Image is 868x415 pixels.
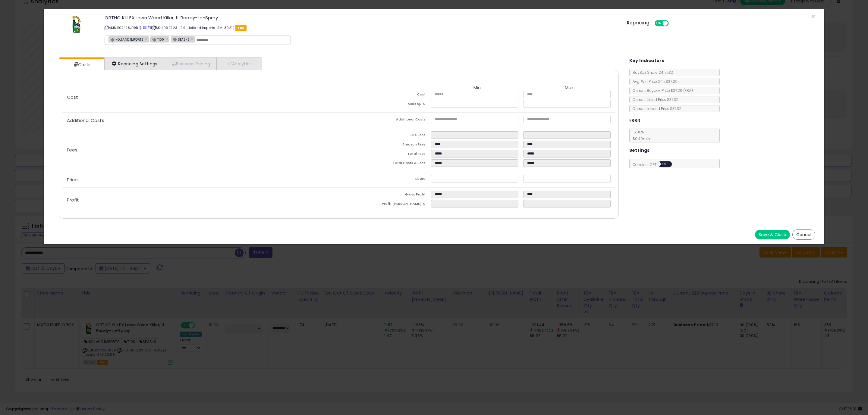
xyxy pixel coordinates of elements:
[164,58,217,70] a: Business Pricing
[630,97,678,102] span: Current Listed Price: $37.32
[339,91,431,100] td: Cost
[668,21,678,26] span: OFF
[339,191,431,200] td: Gross Profit
[792,229,815,240] button: Cancel
[148,25,151,30] a: Your listing only
[216,58,261,70] a: Analytics
[191,36,195,42] a: ×
[171,37,190,42] span: SEAS-S
[629,147,650,154] h5: Settings
[143,25,146,30] a: All offer listings
[523,85,615,91] th: Max
[339,131,431,141] td: FBA Fees
[165,36,169,42] a: ×
[630,79,678,84] span: Avg. Win Price 24h: $37.29
[68,15,86,33] img: 41Bwlgu-qQL._SL60_.jpg
[630,162,680,167] span: Consider CPT:
[62,198,339,202] p: Profit
[683,88,693,93] span: ( FBA )
[630,70,673,75] span: BuyBox Share 24h: 53%
[627,20,651,25] h5: Repricing:
[671,88,693,93] span: $37.29
[431,85,523,91] th: Min
[630,136,650,141] span: $0.40 min
[59,59,104,71] a: Costs
[105,23,618,33] p: ASIN: B07428JR9B | SKU: 06.12.23-19.9-Holland Imports-SM-30219
[145,36,149,42] a: ×
[104,58,164,70] a: Repricing Settings
[139,25,142,30] a: BuyBox page
[339,141,431,150] td: Amazon Fees
[629,57,665,64] h5: Key Indicators
[339,150,431,159] td: Total Fees
[655,21,663,26] span: ON
[62,148,339,152] p: Fees
[62,95,339,100] p: Cost
[109,37,143,42] span: HOLLAND IMPORTS
[661,162,670,167] span: OFF
[62,177,339,182] p: Price
[339,159,431,169] td: Total Costs & Fees
[811,12,815,21] span: ×
[151,37,164,42] span: T100
[339,100,431,109] td: Mark up %
[630,129,650,141] span: 15.00 %
[235,25,247,31] span: FBA
[339,200,431,209] td: Profit [PERSON_NAME] %
[629,117,641,124] h5: Fees
[105,15,618,20] h3: ORTHO KILLEX Lawn Weed Killer, 1L Ready-to-Spray
[62,118,339,123] p: Additional Costs
[755,230,790,239] button: Save & Close
[339,116,431,125] td: Additional Costs
[630,106,681,111] span: Current Landed Price: $37.32
[339,175,431,184] td: Listed
[630,88,693,93] span: Current Buybox Price:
